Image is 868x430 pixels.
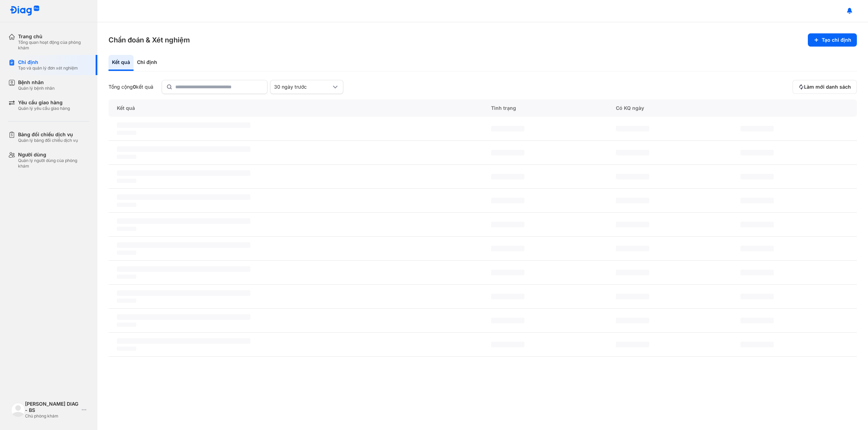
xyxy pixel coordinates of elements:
[608,99,732,117] div: Có KQ ngày
[616,318,649,323] span: ‌
[117,194,250,200] span: ‌
[117,227,136,231] span: ‌
[18,158,89,169] div: Quản lý người dùng của phòng khám
[18,79,55,86] div: Bệnh nhân
[117,314,250,320] span: ‌
[108,84,153,90] div: Tổng cộng kết quả
[18,99,70,106] div: Yêu cầu giao hàng
[616,198,649,203] span: ‌
[616,126,649,131] span: ‌
[491,270,524,275] span: ‌
[740,342,774,347] span: ‌
[491,198,524,203] span: ‌
[18,59,78,65] div: Chỉ định
[483,99,608,117] div: Tình trạng
[740,174,774,179] span: ‌
[740,222,774,227] span: ‌
[274,84,331,90] div: 30 ngày trước
[117,218,250,224] span: ‌
[117,170,250,176] span: ‌
[491,342,524,347] span: ‌
[740,126,774,131] span: ‌
[616,222,649,227] span: ‌
[491,150,524,155] span: ‌
[134,55,161,71] div: Chỉ định
[616,342,649,347] span: ‌
[740,246,774,251] span: ‌
[117,242,250,248] span: ‌
[18,106,70,111] div: Quản lý yêu cầu giao hàng
[117,251,136,255] span: ‌
[491,174,524,179] span: ‌
[108,55,134,71] div: Kết quả
[117,299,136,303] span: ‌
[25,413,79,419] div: Chủ phòng khám
[18,131,78,138] div: Bảng đối chiếu dịch vụ
[616,294,649,299] span: ‌
[11,403,25,417] img: logo
[133,84,136,90] span: 0
[117,275,136,279] span: ‌
[18,40,89,51] div: Tổng quan hoạt động của phòng khám
[18,138,78,143] div: Quản lý bảng đối chiếu dịch vụ
[117,203,136,207] span: ‌
[793,80,857,94] button: Làm mới danh sách
[117,146,250,152] span: ‌
[108,99,483,117] div: Kết quả
[117,347,136,351] span: ‌
[740,318,774,323] span: ‌
[25,401,79,413] div: [PERSON_NAME] DIAG - BS
[616,270,649,275] span: ‌
[491,294,524,299] span: ‌
[808,33,857,47] button: Tạo chỉ định
[491,318,524,323] span: ‌
[18,86,55,91] div: Quản lý bệnh nhân
[117,323,136,327] span: ‌
[740,150,774,155] span: ‌
[117,338,250,344] span: ‌
[117,266,250,272] span: ‌
[117,131,136,135] span: ‌
[18,65,78,71] div: Tạo và quản lý đơn xét nghiệm
[616,150,649,155] span: ‌
[491,126,524,131] span: ‌
[108,35,190,45] h3: Chẩn đoán & Xét nghiệm
[740,198,774,203] span: ‌
[740,294,774,299] span: ‌
[117,155,136,159] span: ‌
[117,122,250,128] span: ‌
[10,6,40,16] img: logo
[117,290,250,296] span: ‌
[18,152,89,158] div: Người dùng
[616,246,649,251] span: ‌
[117,179,136,183] span: ‌
[804,84,851,90] span: Làm mới danh sách
[491,222,524,227] span: ‌
[616,174,649,179] span: ‌
[18,33,89,40] div: Trang chủ
[491,246,524,251] span: ‌
[740,270,774,275] span: ‌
